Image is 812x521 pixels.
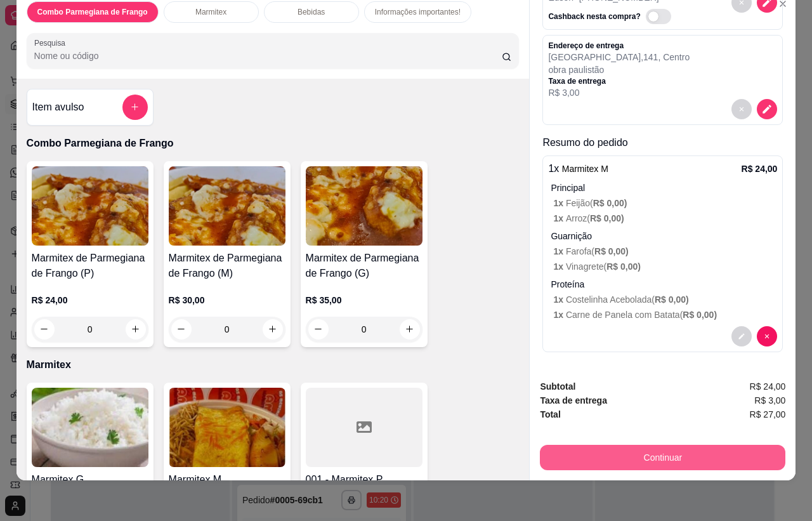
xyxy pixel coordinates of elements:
[757,99,777,119] button: decrease-product-quantity
[548,76,690,86] p: Taxa de entrega
[553,198,565,208] span: 1 x
[169,166,285,246] img: product-image
[548,51,690,63] p: [GEOGRAPHIC_DATA] , 141 , Centro
[553,213,565,223] span: 1 x
[553,293,777,306] p: Costelinha Acebolada (
[551,230,777,242] p: Guarnição
[306,472,422,487] h4: 001 - Marmitex P
[553,261,565,272] span: 1 x
[606,261,641,272] span: R$ 0,00 )
[32,472,148,487] h4: Marmitex G
[754,393,785,407] span: R$ 3,00
[750,379,786,393] span: R$ 24,00
[169,294,285,307] p: R$ 30,00
[553,260,777,273] p: Vinagrete (
[298,7,325,17] p: Bebidas
[553,197,777,209] p: Feijão (
[553,245,777,258] p: Farofa (
[683,310,717,320] span: R$ 0,00 )
[553,308,777,321] p: Carne de Panela com Batata (
[169,251,285,281] h4: Marmitex de Parmegiana de Frango (M)
[551,181,777,194] p: Principal
[32,166,148,246] img: product-image
[548,11,640,22] p: Cashback nesta compra?
[750,407,786,421] span: R$ 27,00
[646,9,676,24] label: Automatic updates
[757,326,777,346] button: decrease-product-quantity
[306,166,422,246] img: product-image
[540,409,560,419] strong: Total
[169,388,285,467] img: product-image
[548,63,690,76] p: obra paulistão
[540,395,607,406] strong: Taxa de entrega
[731,326,752,346] button: decrease-product-quantity
[27,357,520,373] p: Marmitex
[27,136,520,151] p: Combo Parmegiana de Frango
[731,99,752,119] button: decrease-product-quantity
[32,251,148,281] h4: Marmitex de Parmegiana de Frango (P)
[306,251,422,281] h4: Marmitex de Parmegiana de Frango (G)
[655,294,689,305] span: R$ 0,00 )
[548,161,608,176] p: 1 x
[553,310,565,320] span: 1 x
[551,278,777,291] p: Proteína
[590,213,624,223] span: R$ 0,00 )
[32,100,84,115] h4: Item avulso
[34,37,70,48] label: Pesquisa
[32,294,148,307] p: R$ 24,00
[553,212,777,225] p: Arroz (
[540,445,785,470] button: Continuar
[548,86,690,99] p: R$ 3,00
[195,7,226,17] p: Marmitex
[594,246,629,256] span: R$ 0,00 )
[122,95,148,120] button: add-separate-item
[306,294,422,307] p: R$ 35,00
[742,162,778,175] p: R$ 24,00
[169,472,285,487] h4: Marmitex M
[553,294,565,305] span: 1 x
[34,49,502,62] input: Pesquisa
[593,198,627,208] span: R$ 0,00 )
[548,41,690,51] p: Endereço de entrega
[542,135,783,150] p: Resumo do pedido
[562,164,608,174] span: Marmitex M
[32,388,148,467] img: product-image
[37,7,148,17] p: Combo Parmegiana de Frango
[375,7,461,17] p: Informações importantes!
[553,246,565,256] span: 1 x
[540,381,575,392] strong: Subtotal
